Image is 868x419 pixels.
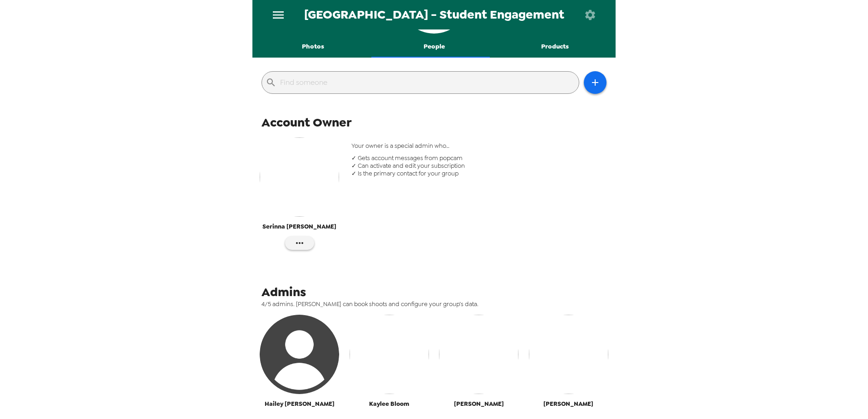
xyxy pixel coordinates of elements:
[350,315,429,414] button: Kaylee Bloom
[494,36,616,58] button: Products
[261,114,352,131] span: Account Owner
[374,36,495,58] button: People
[265,399,335,409] span: Hailey [PERSON_NAME]
[351,170,607,177] span: ✓ Is the primary contact for your group
[261,300,613,308] span: 4/5 admins. [PERSON_NAME] can book shoots and configure your group’s data.
[351,154,607,162] span: ✓ Gets account messages from popcam
[279,409,320,418] span: Unclaimed account
[261,284,306,300] span: Admins
[304,9,564,21] span: [GEOGRAPHIC_DATA] - Student Engagement
[280,75,575,90] input: Find someone
[262,221,336,232] span: Serinna [PERSON_NAME]
[252,36,374,58] button: Photos
[369,399,409,409] span: Kaylee Bloom
[351,142,607,150] span: Your owner is a special admin who…
[260,137,339,236] button: Serinna [PERSON_NAME]
[351,162,607,170] span: ✓ Can activate and edit your subscription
